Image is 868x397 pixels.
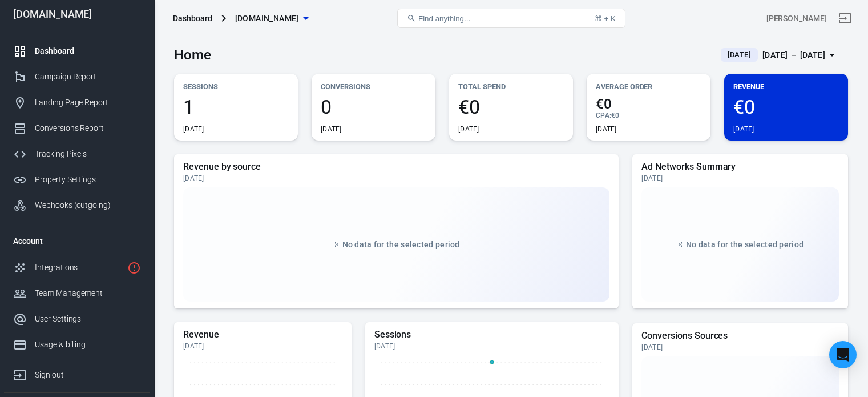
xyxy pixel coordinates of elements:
h5: Conversions Sources [641,330,839,342]
div: Team Management [35,287,141,299]
div: Sign out [35,369,141,381]
div: Integrations [35,262,123,274]
div: [DOMAIN_NAME] [4,9,150,19]
a: Dashboard [4,38,150,64]
p: Sessions [183,81,289,93]
h5: Revenue by source [183,161,609,173]
div: ⌘ + K [595,14,616,23]
div: [DATE] [733,125,754,134]
h5: Sessions [374,329,610,340]
span: 0 [321,97,426,117]
span: 1 [183,97,289,117]
div: [DATE] － [DATE] [762,48,825,62]
span: €0 [611,111,619,119]
a: Integrations [4,255,150,280]
button: [DATE][DATE] － [DATE] [712,46,848,65]
h5: Ad Networks Summary [641,161,839,173]
div: Webhooks (outgoing) [35,199,141,211]
div: [DATE] [374,342,610,351]
span: [DATE] [723,49,756,61]
span: €0 [458,97,564,117]
div: Open Intercom Messenger [829,341,857,368]
span: No data for the selected period [342,240,460,249]
div: [DATE] [641,174,839,183]
div: Tracking Pixels [35,148,141,160]
a: Usage & billing [4,332,150,358]
span: €0 [596,97,701,111]
div: Campaign Report [35,71,141,83]
a: User Settings [4,306,150,332]
div: [DATE] [596,125,617,134]
div: Account id: TDMpudQw [766,13,827,25]
span: €0 [733,97,839,117]
a: Landing Page Report [4,90,150,115]
a: Sign out [831,5,859,32]
a: Sign out [4,358,150,388]
div: Conversions Report [35,122,141,134]
div: [DATE] [321,125,342,134]
div: User Settings [35,313,141,325]
div: Dashboard [173,13,212,24]
p: Total Spend [458,81,564,93]
p: Revenue [733,81,839,93]
span: No data for the selected period [686,240,804,249]
button: [DOMAIN_NAME] [231,8,313,29]
a: Webhooks (outgoing) [4,193,150,218]
a: Conversions Report [4,115,150,141]
span: Find anything... [418,14,470,23]
h5: Revenue [183,329,342,340]
button: Find anything...⌘ + K [397,9,625,28]
li: Account [4,227,150,255]
div: [DATE] [183,342,342,351]
div: Dashboard [35,45,141,57]
div: [DATE] [641,343,839,352]
svg: 1 networks not verified yet [127,261,141,275]
div: [DATE] [183,125,204,134]
div: Usage & billing [35,339,141,351]
p: Conversions [321,81,426,93]
div: Landing Page Report [35,97,141,109]
div: Property Settings [35,174,141,186]
p: Average Order [596,81,701,93]
a: Property Settings [4,167,150,193]
div: [DATE] [183,174,609,183]
h3: Home [174,47,211,63]
a: Tracking Pixels [4,141,150,167]
div: [DATE] [458,125,479,134]
a: Campaign Report [4,64,150,90]
span: velvee.net [235,11,299,26]
span: CPA : [596,111,611,119]
a: Team Management [4,280,150,306]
